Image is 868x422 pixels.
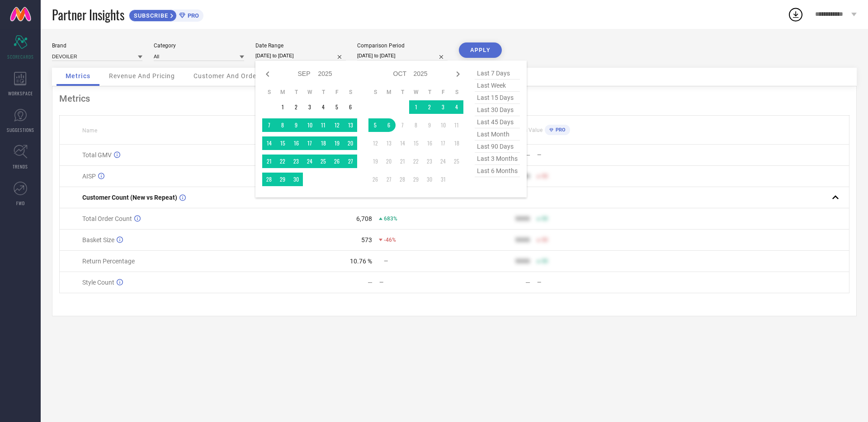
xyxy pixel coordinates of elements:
td: Tue Sep 30 2025 [289,173,303,186]
span: last 45 days [475,116,520,128]
span: last 90 days [475,141,520,153]
td: Sun Oct 19 2025 [368,155,382,168]
th: Wednesday [303,89,316,96]
td: Fri Oct 17 2025 [436,136,450,150]
td: Sat Oct 04 2025 [450,100,463,114]
td: Wed Oct 01 2025 [409,100,423,114]
span: 50 [542,173,548,179]
td: Mon Oct 27 2025 [382,173,396,186]
td: Tue Oct 07 2025 [396,118,409,132]
td: Sun Oct 12 2025 [368,136,382,150]
td: Mon Sep 08 2025 [276,118,289,132]
div: 9999 [515,236,530,244]
td: Mon Oct 06 2025 [382,118,396,132]
span: Customer Count (New vs Repeat) [82,194,177,201]
td: Sat Oct 11 2025 [450,118,463,132]
td: Sun Sep 28 2025 [262,173,276,186]
button: APPLY [459,42,502,58]
td: Tue Sep 02 2025 [289,100,303,114]
span: last 7 days [475,67,520,80]
td: Wed Sep 17 2025 [303,136,316,150]
div: — [525,279,530,286]
span: PRO [185,12,199,19]
span: 50 [542,258,548,264]
div: — [525,151,530,159]
span: 50 [542,237,548,243]
div: 9999 [515,215,530,222]
span: FWD [16,200,25,206]
span: last month [475,128,520,141]
th: Monday [382,89,396,96]
th: Saturday [450,89,463,96]
td: Fri Oct 31 2025 [436,173,450,186]
span: last week [475,80,520,92]
th: Wednesday [409,89,423,96]
td: Wed Sep 10 2025 [303,118,316,132]
span: Metrics [66,72,90,80]
td: Wed Oct 15 2025 [409,136,423,150]
th: Sunday [262,89,276,96]
div: Open download list [788,6,804,23]
td: Fri Sep 26 2025 [330,155,344,168]
td: Mon Oct 20 2025 [382,155,396,168]
span: Style Count [82,279,114,286]
td: Mon Sep 22 2025 [276,155,289,168]
td: Thu Oct 02 2025 [423,100,436,114]
div: 6,708 [356,215,372,222]
td: Sat Sep 20 2025 [344,136,357,150]
div: — [537,279,612,286]
td: Fri Sep 12 2025 [330,118,344,132]
td: Fri Oct 24 2025 [436,155,450,168]
span: SCORECARDS [7,53,34,60]
td: Sat Oct 18 2025 [450,136,463,150]
div: Comparison Period [357,42,448,49]
span: AISP [82,173,96,180]
td: Sat Oct 25 2025 [450,155,463,168]
td: Sun Sep 21 2025 [262,155,276,168]
span: last 15 days [475,92,520,104]
span: Partner Insights [52,5,124,24]
td: Sun Sep 14 2025 [262,136,276,150]
td: Sun Oct 05 2025 [368,118,382,132]
td: Tue Sep 16 2025 [289,136,303,150]
th: Tuesday [289,89,303,96]
span: Return Percentage [82,258,135,265]
span: Name [82,127,97,134]
th: Thursday [423,89,436,96]
span: TRENDS [13,163,28,170]
td: Wed Sep 24 2025 [303,155,316,168]
td: Wed Oct 22 2025 [409,155,423,168]
div: — [379,279,454,286]
td: Thu Oct 30 2025 [423,173,436,186]
span: Basket Size [82,236,114,244]
div: — [537,152,612,158]
td: Fri Sep 05 2025 [330,100,344,114]
div: Metrics [59,93,849,104]
td: Thu Sep 11 2025 [316,118,330,132]
td: Mon Sep 15 2025 [276,136,289,150]
th: Friday [436,89,450,96]
td: Tue Oct 21 2025 [396,155,409,168]
th: Friday [330,89,344,96]
span: 683% [384,216,397,222]
th: Sunday [368,89,382,96]
td: Mon Sep 01 2025 [276,100,289,114]
a: SUBSCRIBEPRO [129,7,203,22]
div: Date Range [255,42,346,49]
div: 10.76 % [350,258,372,265]
span: 50 [542,216,548,222]
span: SUBSCRIBE [129,12,170,19]
td: Tue Sep 09 2025 [289,118,303,132]
span: last 30 days [475,104,520,116]
td: Sun Oct 26 2025 [368,173,382,186]
span: WORKSPACE [8,90,33,97]
div: Brand [52,42,142,49]
td: Wed Oct 29 2025 [409,173,423,186]
div: Category [154,42,244,49]
div: Previous month [262,69,273,80]
span: last 3 months [475,153,520,165]
td: Thu Oct 09 2025 [423,118,436,132]
th: Thursday [316,89,330,96]
td: Wed Oct 08 2025 [409,118,423,132]
span: Total Order Count [82,215,132,222]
